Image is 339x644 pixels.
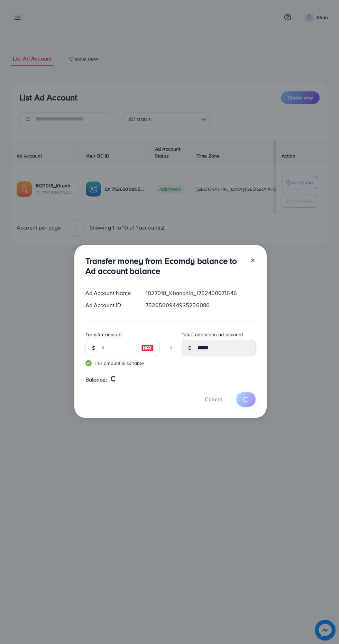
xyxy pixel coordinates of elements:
[182,331,243,338] label: Total balance in ad account
[140,289,261,297] div: 1027018_Khanbhia_1752400071646
[141,344,154,352] img: image
[140,301,261,309] div: 7526500944935256080
[205,395,222,403] span: Cancel
[85,256,245,276] h3: Transfer money from Ecomdy balance to Ad account balance
[85,376,107,384] span: Balance:
[196,392,231,407] button: Cancel
[85,360,159,367] small: This amount is suitable
[85,360,92,366] img: guide
[80,301,140,309] div: Ad Account ID
[80,289,140,297] div: Ad Account Name
[85,331,122,338] label: Transfer amount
